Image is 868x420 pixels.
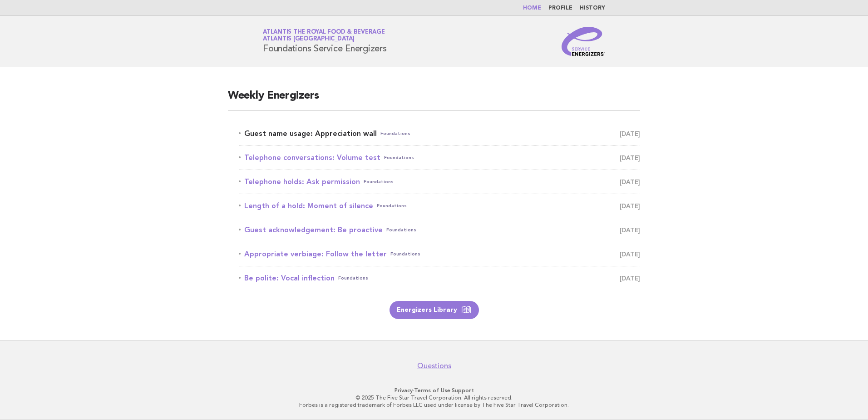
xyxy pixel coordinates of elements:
span: Foundations [386,224,416,236]
a: Questions [417,361,451,370]
span: Foundations [338,272,368,285]
a: Atlantis the Royal Food & BeverageAtlantis [GEOGRAPHIC_DATA] [263,29,385,42]
a: Profile [548,5,572,11]
span: Foundations [380,127,410,140]
span: Foundations [377,200,407,212]
h2: Weekly Energizers [228,89,640,111]
a: Guest name usage: Appreciation wallFoundations [DATE] [239,127,640,140]
a: Guest acknowledgement: Be proactiveFoundations [DATE] [239,224,640,236]
span: [DATE] [620,248,640,260]
a: Support [452,387,474,394]
span: [DATE] [620,151,640,164]
span: [DATE] [620,272,640,285]
a: History [580,5,605,11]
a: Appropriate verbiage: Follow the letterFoundations [DATE] [239,248,640,260]
p: © 2025 The Five Star Travel Corporation. All rights reserved. [156,394,712,401]
span: Foundations [364,175,394,188]
p: · · [156,387,712,394]
a: Length of a hold: Moment of silenceFoundations [DATE] [239,200,640,212]
a: Home [523,5,541,11]
p: Forbes is a registered trademark of Forbes LLC used under license by The Five Star Travel Corpora... [156,401,712,409]
img: Service Energizers [562,27,605,56]
span: Atlantis [GEOGRAPHIC_DATA] [263,36,355,42]
a: Telephone conversations: Volume testFoundations [DATE] [239,151,640,164]
span: [DATE] [620,175,640,188]
a: Be polite: Vocal inflectionFoundations [DATE] [239,272,640,285]
span: Foundations [390,248,420,260]
a: Privacy [395,387,413,394]
a: Terms of Use [414,387,450,394]
span: Foundations [384,151,414,164]
span: [DATE] [620,127,640,140]
span: [DATE] [620,200,640,212]
a: Energizers Library [390,301,479,319]
span: [DATE] [620,224,640,236]
h1: Foundations Service Energizers [263,30,387,53]
a: Telephone holds: Ask permissionFoundations [DATE] [239,175,640,188]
